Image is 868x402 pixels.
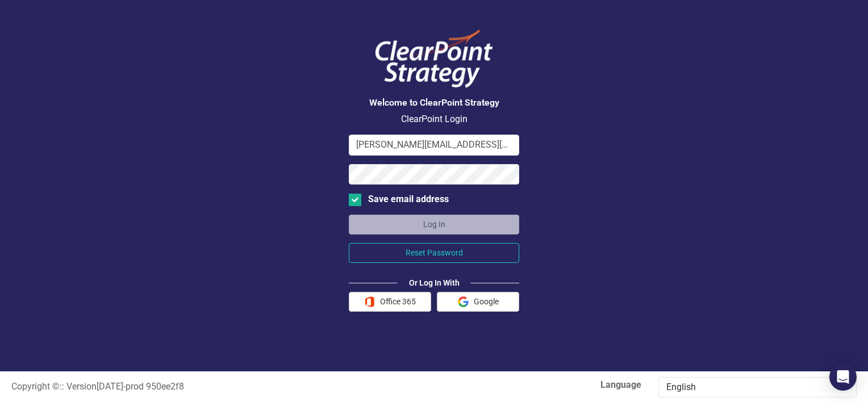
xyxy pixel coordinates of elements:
[349,215,519,235] button: Log In
[829,363,857,391] div: Open Intercom Messenger
[398,277,471,288] div: Or Log In With
[364,296,375,307] img: Office 365
[349,292,431,312] button: Office 365
[349,98,519,108] h3: Welcome to ClearPoint Strategy
[443,379,641,392] label: Language
[349,135,519,156] input: Email Address
[368,193,449,206] div: Save email address
[3,380,434,393] div: :: Version [DATE] - prod 950ee2f8
[11,381,60,392] span: Copyright ©
[458,296,469,307] img: Google
[349,243,519,263] button: Reset Password
[666,381,837,394] div: English
[437,292,519,312] button: Google
[349,113,519,126] p: ClearPoint Login
[366,23,502,95] img: ClearPoint Logo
